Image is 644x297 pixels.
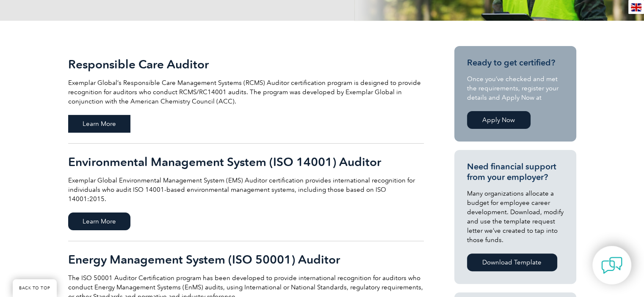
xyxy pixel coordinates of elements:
span: Learn More [68,213,130,230]
img: contact-chat.png [601,255,622,276]
a: Environmental Management System (ISO 14001) Auditor Exemplar Global Environmental Management Syst... [68,144,424,241]
p: Exemplar Global Environmental Management System (EMS) Auditor certification provides internationa... [68,176,424,204]
h2: Environmental Management System (ISO 14001) Auditor [68,155,424,169]
h2: Energy Management System (ISO 50001) Auditor [68,253,424,266]
p: Many organizations allocate a budget for employee career development. Download, modify and use th... [467,189,564,245]
img: en [631,3,641,11]
p: Once you’ve checked and met the requirements, register your details and Apply Now at [467,74,564,102]
a: Apply Now [467,111,531,129]
a: BACK TO TOP [13,279,57,297]
h3: Ready to get certified? [467,57,564,68]
a: Download Template [467,253,557,271]
p: Exemplar Global’s Responsible Care Management Systems (RCMS) Auditor certification program is des... [68,78,424,106]
a: Responsible Care Auditor Exemplar Global’s Responsible Care Management Systems (RCMS) Auditor cer... [68,46,424,144]
span: Learn More [68,115,130,133]
h3: Need financial support from your employer? [467,161,564,183]
h2: Responsible Care Auditor [68,57,424,71]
